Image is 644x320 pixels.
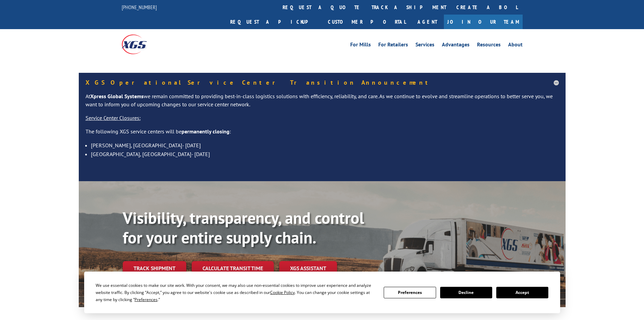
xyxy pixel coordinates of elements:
a: Track shipment [123,261,186,275]
a: Request a pickup [225,15,323,29]
a: Resources [477,42,501,49]
button: Accept [496,287,548,298]
p: At we remain committed to providing best-in-class logistics solutions with efficiency, reliabilit... [86,92,559,114]
a: XGS ASSISTANT [279,261,337,276]
a: About [508,42,523,49]
div: We use essential cookies to make our site work. With your consent, we may also use non-essential ... [96,282,376,303]
div: Cookie Consent Prompt [84,272,560,313]
u: Service Center Closures: [86,114,141,121]
a: Customer Portal [323,15,411,29]
strong: Xpress Global Systems [90,93,144,100]
p: The following XGS service centers will be : [86,128,559,141]
span: Preferences [135,297,158,302]
a: Join Our Team [444,15,523,29]
button: Decline [440,287,492,298]
li: [PERSON_NAME], [GEOGRAPHIC_DATA]- [DATE] [91,141,559,150]
button: Preferences [384,287,436,298]
a: [PHONE_NUMBER] [122,4,157,10]
a: For Retailers [378,42,408,49]
a: Services [415,42,434,49]
a: Advantages [442,42,470,49]
b: Visibility, transparency, and control for your entire supply chain. [123,207,364,248]
a: For Mills [350,42,371,49]
strong: permanently closing [182,128,230,135]
h5: XGS Operational Service Center Transition Announcement [86,80,559,86]
span: Cookie Policy [270,290,295,295]
li: [GEOGRAPHIC_DATA], [GEOGRAPHIC_DATA]- [DATE] [91,150,559,158]
a: Agent [411,15,444,29]
a: Calculate transit time [192,261,274,276]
